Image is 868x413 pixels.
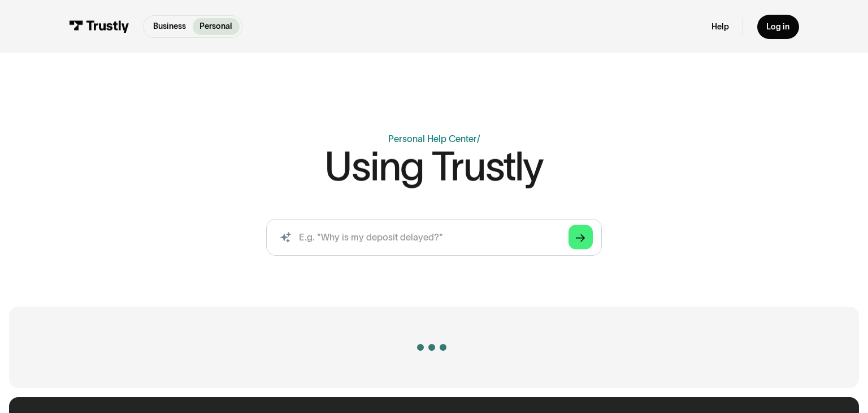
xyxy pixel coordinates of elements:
input: search [266,219,602,256]
form: Search [266,219,602,256]
p: Personal [199,20,232,33]
div: / [477,134,480,144]
h1: Using Trustly [324,146,543,187]
a: Business [146,18,193,35]
img: Trustly Logo [69,20,129,33]
a: Help [711,21,729,32]
a: Log in [757,15,799,39]
p: Business [153,20,186,33]
a: Personal [193,18,240,35]
div: Log in [766,21,789,32]
a: Personal Help Center [388,134,477,144]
